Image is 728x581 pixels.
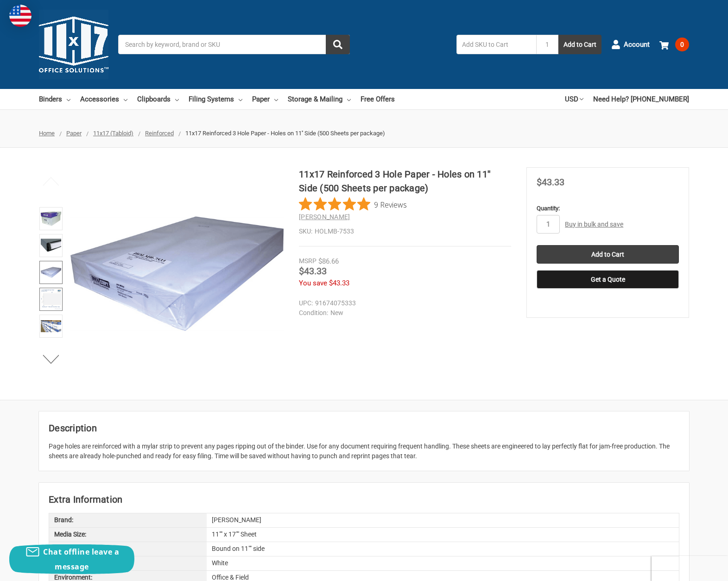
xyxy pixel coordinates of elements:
a: Paper [252,89,278,109]
div: Media Size: [49,528,207,542]
span: You save [299,279,327,287]
a: [PERSON_NAME] [299,213,350,221]
iframe: Google Customer Reviews [652,556,728,581]
img: duty and tax information for United States [9,5,32,27]
dd: HOLMB-7533 [299,227,511,236]
dd: 91674075333 [299,298,507,308]
a: Paper [66,130,82,137]
h1: 11x17 Reinforced 3 Hole Paper - Holes on 11'' Side (500 Sheets per package) [299,167,511,195]
span: Chat offline leave a message [43,547,119,572]
dt: SKU: [299,227,312,236]
a: Accessories [80,89,127,109]
img: 11x17.com [39,10,108,79]
div: 11"" x 17"" Sheet [207,528,679,542]
span: $43.33 [299,265,327,277]
a: Buy in bulk and save [565,221,623,228]
h2: Description [49,421,679,435]
a: Filing Systems [189,89,242,109]
div: MSRP [299,256,317,266]
div: Brand: [49,513,207,527]
a: Account [611,32,650,57]
span: $86.66 [318,257,339,265]
span: 11x17 Reinforced 3 Hole Paper - Holes on 11'' Side (500 Sheets per package) [185,130,385,137]
input: Search by keyword, brand or SKU [118,35,350,54]
dt: Condition: [299,308,328,318]
h2: Extra Information [49,493,679,506]
div: [PERSON_NAME] [207,513,679,527]
a: 11x17 (Tabloid) [93,130,133,137]
div: Page holes are reinforced with a mylar strip to prevent any pages ripping out of the binder. Use ... [49,442,679,461]
button: Chat offline leave a message [9,544,134,574]
button: Next [37,350,65,369]
span: 0 [675,38,689,51]
button: Add to Cart [558,35,601,54]
dd: New [299,308,507,318]
img: 11x17 Reinforced 3 Hole Paper - Holes on 11'' Side (500 Sheets per package) [41,289,61,309]
span: 9 Reviews [374,197,407,211]
a: Clipboards [137,89,179,109]
a: Need Help? [PHONE_NUMBER] [593,89,689,109]
div: Orientation: [49,542,207,556]
button: Get a Quote [537,270,679,289]
img: 11x17 Reinforced 3 Hole Paper - Holes on 11'' Side (500 Sheets per package) [70,167,284,380]
a: 0 [659,32,689,57]
input: Add SKU to Cart [456,35,536,54]
button: Previous [37,172,65,190]
input: Add to Cart [537,245,679,264]
img: 11x17 Reinforced Paper 500 sheet ream [41,262,61,283]
a: Home [39,130,55,137]
span: Account [624,39,650,50]
img: 11x17 Reinforced 3 Hole Paper - Holes on 11'' Side (500 Sheets per package) [41,235,61,256]
img: 11x17 Reinforced 3 Hole Paper - Holes on 11'' Side (500 Sheets per package) [41,208,61,229]
div: Bound on 11"" side [207,542,679,556]
a: Storage & Mailing [288,89,351,109]
a: USD [565,89,583,109]
a: Binders [39,89,70,109]
span: $43.33 [537,177,564,188]
span: $43.33 [329,279,349,287]
label: Quantity: [537,204,679,213]
dt: UPC: [299,298,313,308]
img: 11x17 Reinforced 3 Hole Paper - Holes on 11'' Side (500 Sheets per package) [41,316,61,336]
a: Reinforced [145,130,174,137]
button: Rated 4.9 out of 5 stars from 9 reviews. Jump to reviews. [299,197,407,211]
a: Free Offers [361,89,395,109]
div: White [207,556,679,570]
